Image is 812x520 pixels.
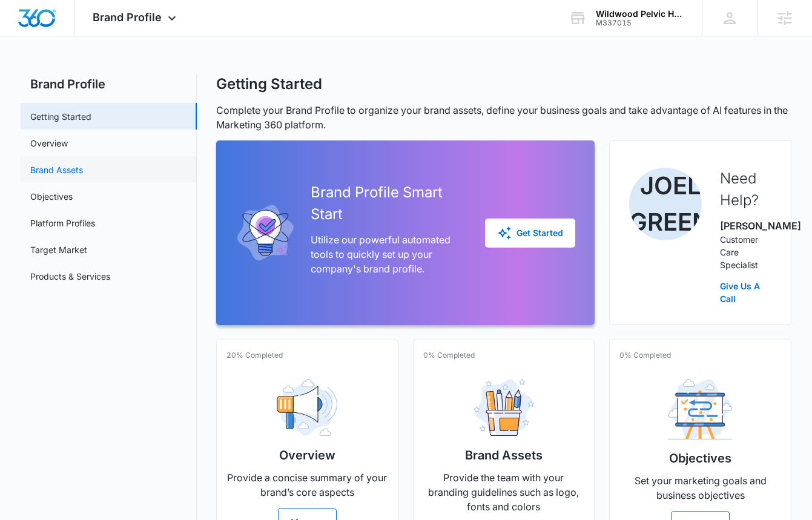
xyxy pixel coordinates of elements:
[720,219,771,233] p: [PERSON_NAME]
[423,470,585,514] p: Provide the team with your branding guidelines such as logo, fonts and colors
[30,217,95,229] a: Platform Profiles
[619,350,671,361] p: 0% Completed
[93,11,162,24] span: Brand Profile
[216,103,792,132] p: Complete your Brand Profile to organize your brand assets, define your business goals and take ad...
[497,226,563,240] div: Get Started
[226,470,388,499] p: Provide a concise summary of your brand’s core aspects
[226,350,283,361] p: 20% Completed
[720,168,771,211] h2: Need Help?
[485,219,575,248] button: Get Started
[279,446,335,464] h2: Overview
[619,473,781,502] p: Set your marketing goals and business objectives
[30,137,68,150] a: Overview
[720,280,771,305] a: Give Us A Call
[669,449,731,467] h2: Objectives
[596,19,684,27] div: account id
[596,9,684,19] div: account name
[21,75,197,93] h2: Brand Profile
[423,350,475,361] p: 0% Completed
[465,446,543,464] h2: Brand Assets
[30,190,73,203] a: Objectives
[30,243,87,256] a: Target Market
[720,233,771,271] p: Customer Care Specialist
[30,110,91,123] a: Getting Started
[311,182,466,225] h2: Brand Profile Smart Start
[629,168,702,240] img: Joel Green
[30,270,110,283] a: Products & Services
[216,75,322,93] h1: Getting Started
[311,232,466,276] p: Utilize our powerful automated tools to quickly set up your company's brand profile.
[30,163,83,176] a: Brand Assets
